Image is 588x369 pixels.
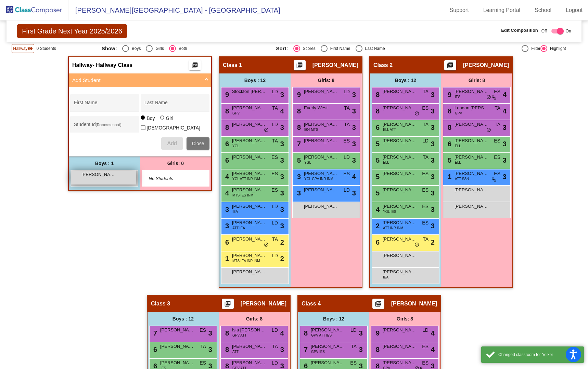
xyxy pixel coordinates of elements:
mat-icon: picture_as_pdf [374,300,382,310]
span: 2 [431,237,435,247]
span: LD [422,137,429,145]
button: Print Students Details [444,60,456,70]
span: TA [495,121,500,128]
span: LD [344,154,350,161]
span: 5 [295,156,301,164]
span: TA [272,343,278,350]
mat-radio-group: Select an option [276,45,446,52]
span: 4 [280,328,284,338]
div: Boys : 12 [148,312,219,326]
span: [PERSON_NAME] [311,359,345,366]
span: 4 [431,328,435,338]
span: 9 [374,329,380,337]
span: 7 [302,346,308,353]
button: Close [187,137,210,150]
mat-panel-title: Add Student [72,77,200,84]
div: Girl [166,115,174,122]
button: Print Students Details [222,299,234,309]
span: LD [422,327,429,334]
span: Class 1 [223,62,242,69]
span: ATT IEA [232,225,245,231]
span: [PERSON_NAME] [383,269,417,275]
span: LD [272,88,278,95]
span: do_not_disturb_alt [486,95,491,100]
span: 3 [280,204,284,215]
span: [PERSON_NAME] [304,187,338,193]
span: 6 [446,140,451,148]
span: 3 [503,155,507,165]
span: ELL ATT [383,127,396,132]
span: [PERSON_NAME] [304,88,338,95]
span: [PERSON_NAME] [383,236,417,243]
span: ES [343,137,350,145]
span: 3 [280,172,284,182]
span: [PERSON_NAME] [383,359,417,366]
span: TA [423,88,429,95]
span: [PERSON_NAME] [455,187,489,193]
span: LD [272,327,278,334]
span: [PERSON_NAME] [232,359,266,366]
span: [PERSON_NAME] [304,137,338,144]
span: 3 [223,206,229,213]
span: TA [344,105,350,112]
span: 6 [374,238,380,246]
span: London [PERSON_NAME] [455,105,489,111]
button: Print Students Details [189,60,201,70]
span: [PERSON_NAME] [232,252,266,259]
span: Everly West [304,105,338,111]
span: [PERSON_NAME] [455,88,489,95]
span: do_not_disturb_alt [264,242,269,248]
span: [PERSON_NAME][GEOGRAPHIC_DATA] - [GEOGRAPHIC_DATA] [68,5,280,16]
a: Support [444,5,474,16]
span: GPV [232,111,240,116]
a: Logout [560,5,588,16]
span: 3 [352,188,356,198]
span: 2 [280,254,284,264]
span: LD [272,359,278,367]
span: TA [495,105,500,112]
span: ES [271,170,278,177]
span: 8 [223,107,229,115]
span: 3 [431,221,435,231]
mat-expansion-panel-header: Add Student [69,73,211,87]
div: Boys [129,45,141,52]
span: ES [494,154,500,161]
span: Class 2 [373,62,393,69]
span: 504 MTS [304,127,318,132]
span: ELL [383,160,389,165]
span: TA [200,343,206,350]
a: School [529,5,557,16]
span: 3 [503,172,507,182]
span: First Grade Next Year 2025/2026 [17,24,127,38]
span: ES [422,343,429,350]
span: 1 [223,255,229,262]
span: ES [271,154,278,161]
span: [PERSON_NAME] [463,62,509,69]
span: ES [422,170,429,177]
span: YGL GPV INR INM [304,176,333,181]
span: [PERSON_NAME] [304,170,338,177]
input: First Name [74,102,136,108]
span: 3 [503,122,507,133]
span: ES [422,219,429,227]
span: 3 [503,139,507,149]
span: [PERSON_NAME] [PERSON_NAME] [81,171,116,178]
span: ELL [455,143,461,149]
span: 6 [223,140,229,148]
button: Print Students Details [294,60,306,70]
span: ELL [455,160,461,165]
span: [PERSON_NAME] [160,327,194,333]
span: 8 [374,346,380,353]
span: 4 [503,106,507,116]
span: TA [423,121,429,128]
span: 3 [280,139,284,149]
span: [PERSON_NAME] [383,121,417,128]
span: 3 [431,172,435,182]
span: YGL [304,160,311,165]
span: 5 [374,140,380,148]
span: ES [494,88,500,95]
span: ES [350,359,357,367]
span: MTS IEA INR INM [232,258,260,263]
span: 4 [352,172,356,182]
span: 6 [374,124,380,131]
